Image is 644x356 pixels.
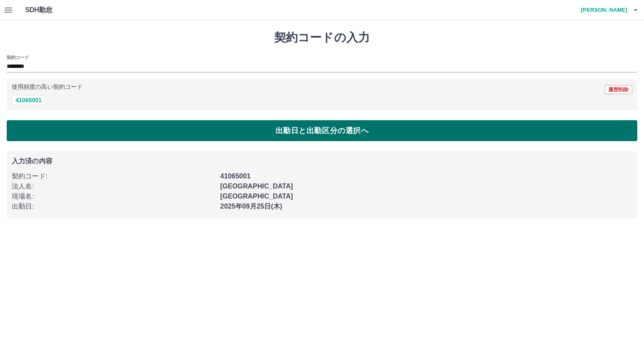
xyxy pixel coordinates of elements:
[220,183,293,190] b: [GEOGRAPHIC_DATA]
[220,193,293,200] b: [GEOGRAPHIC_DATA]
[12,84,83,90] p: 使用頻度の高い契約コード
[12,158,632,165] p: 入力済の内容
[12,95,45,105] button: 41065001
[7,31,637,45] h1: 契約コードの入力
[220,203,282,210] b: 2025年09月25日(木)
[12,191,215,201] p: 現場名 :
[12,201,215,212] p: 出勤日 :
[12,181,215,191] p: 法人名 :
[7,54,29,61] h2: 契約コード
[220,173,250,180] b: 41065001
[7,120,637,141] button: 出勤日と出勤区分の選択へ
[12,171,215,181] p: 契約コード :
[605,85,632,94] button: 履歴削除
